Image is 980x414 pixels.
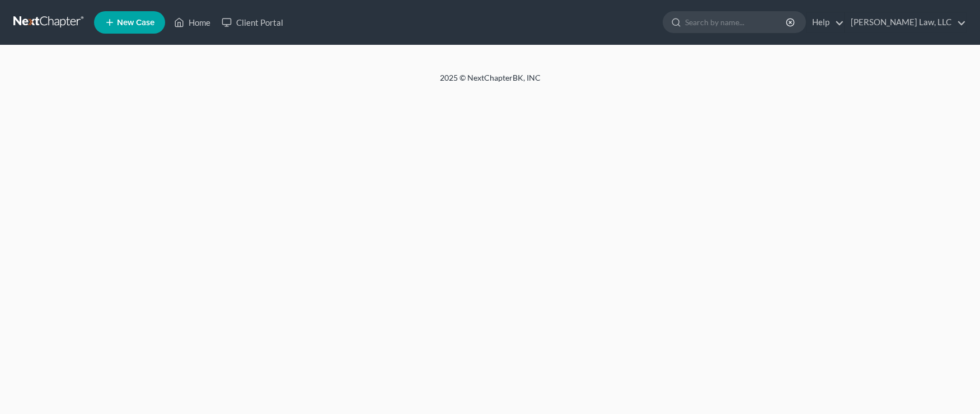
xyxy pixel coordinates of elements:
a: [PERSON_NAME] Law, LLC [845,12,966,32]
input: Search by name... [685,12,787,32]
span: New Case [117,18,154,27]
div: 2025 © NextChapterBK, INC [171,72,809,92]
a: Help [806,12,844,32]
a: Home [168,12,216,32]
a: Client Portal [216,12,289,32]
